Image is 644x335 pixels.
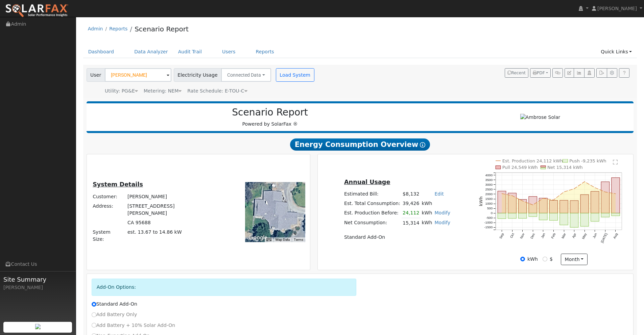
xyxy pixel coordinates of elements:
[597,6,637,11] span: [PERSON_NAME]
[580,195,589,213] rect: onclick=""
[571,232,577,239] text: Apr
[612,213,620,216] rect: onclick=""
[543,257,547,261] input: $
[615,193,616,195] circle: onclick=""
[519,232,525,239] text: Nov
[105,87,138,95] div: Utility: PG&E
[591,213,599,221] rect: onclick=""
[501,193,503,194] circle: onclick=""
[485,202,493,205] text: 1000
[498,213,506,218] rect: onclick=""
[532,204,534,206] circle: onclick=""
[561,232,567,239] text: Mar
[402,189,421,199] td: $8,132
[434,191,444,197] a: Edit
[343,232,451,242] td: Standard Add-On
[344,179,390,185] u: Annual Usage
[126,201,213,218] td: [STREET_ADDRESS][PERSON_NAME]
[343,189,401,199] td: Estimated Bill:
[3,284,72,291] div: [PERSON_NAME]
[92,279,357,296] div: Add-On Options:
[594,187,596,188] circle: onclick=""
[90,107,450,128] div: Powered by SolarFax ®
[421,208,433,218] td: kWh
[529,213,537,216] rect: onclick=""
[484,225,493,229] text: -1500
[135,25,189,33] a: Scenario Report
[519,213,527,218] rect: onclick=""
[109,26,127,31] a: Reports
[552,68,563,78] button: Generate Report Link
[565,68,574,78] button: Edit User
[508,193,516,213] rect: onclick=""
[266,237,271,242] button: Keyboard shortcuts
[550,256,553,263] label: $
[221,68,271,82] button: Connected Data
[92,311,137,318] label: Add Battery Only
[580,213,589,226] rect: onclick=""
[247,233,269,242] a: Open this area in Google Maps (opens a new window)
[485,183,493,186] text: 3000
[519,200,527,213] rect: onclick=""
[543,198,544,199] circle: onclick=""
[92,301,137,308] label: Standard Add-On
[607,68,617,78] button: Settings
[485,187,493,191] text: 2500
[87,68,105,82] span: User
[574,68,584,78] button: Multi-Series Graph
[247,233,269,242] img: Google
[570,213,578,227] rect: onclick=""
[570,201,578,213] rect: onclick=""
[605,191,606,192] circle: onclick=""
[560,213,568,225] rect: onclick=""
[539,213,547,220] rect: onclick=""
[343,199,401,208] td: Est. Total Consumption:
[502,165,538,170] text: Pull 24,549 kWh
[126,228,213,244] td: System Size
[485,192,493,196] text: 2000
[402,218,421,228] td: 15,314
[502,158,563,163] text: Est. Production 24,112 kWh
[584,181,586,182] circle: onclick=""
[592,232,598,239] text: Jun
[511,195,513,197] circle: onclick=""
[92,201,126,218] td: Address:
[92,312,96,317] input: Add Battery Only
[484,221,493,224] text: -1000
[485,197,493,201] text: 1500
[217,46,241,58] a: Users
[174,68,221,82] span: Electricity Usage
[498,191,506,213] rect: onclick=""
[600,232,608,243] text: [DATE]
[613,159,618,165] text: 
[596,46,637,58] a: Quick Links
[549,213,557,221] rect: onclick=""
[251,46,279,58] a: Reports
[173,46,207,58] a: Audit Trail
[92,192,126,201] td: Customer:
[601,182,609,213] rect: onclick=""
[479,196,483,206] text: kWh
[187,88,247,94] span: Alias: HETOUCN
[520,114,560,121] img: Ambrose Solar
[129,46,173,58] a: Data Analyzer
[126,192,213,201] td: [PERSON_NAME]
[584,68,595,78] button: Login As
[540,232,546,239] text: Jan
[92,322,175,329] label: Add Battery + 10% Solar Add-On
[485,173,493,177] text: 4000
[486,216,493,220] text: -500
[601,213,609,217] rect: onclick=""
[402,199,421,208] td: 39,426
[276,68,314,82] button: Load System
[509,232,515,239] text: Oct
[613,232,618,239] text: Aug
[144,87,182,95] div: Metering: NEM
[93,181,143,188] u: System Details
[434,210,450,215] a: Modify
[619,68,629,78] a: Help Link
[530,232,535,239] text: Dec
[549,200,557,213] rect: onclick=""
[591,191,599,213] rect: onclick=""
[421,199,452,208] td: kWh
